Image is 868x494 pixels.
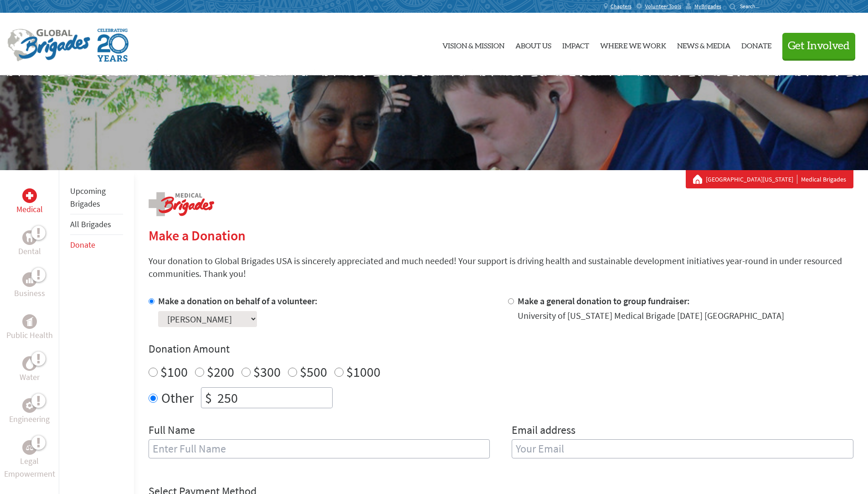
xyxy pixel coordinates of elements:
label: $100 [160,363,188,380]
label: $500 [300,363,327,380]
div: Business [22,272,37,287]
input: Search... [740,3,766,10]
input: Enter Full Name [149,439,490,458]
img: Medical [26,192,33,199]
a: Public HealthPublic Health [6,314,53,342]
h4: Donation Amount [149,342,853,356]
a: Vision & Mission [442,21,504,68]
div: Legal Empowerment [22,440,37,455]
a: All Brigades [70,219,111,229]
h2: Make a Donation [149,227,853,244]
label: Other [161,387,194,408]
a: [GEOGRAPHIC_DATA][US_STATE] [706,175,797,184]
a: About Us [515,21,551,68]
a: WaterWater [20,356,40,384]
img: Dental [26,233,33,242]
img: Global Brigades Logo [7,29,90,62]
label: $300 [253,363,281,380]
img: Public Health [26,317,33,326]
div: Engineering [22,398,37,413]
div: University of [US_STATE] Medical Brigade [DATE] [GEOGRAPHIC_DATA] [518,309,784,322]
img: Global Brigades Celebrating 20 Years [98,29,128,62]
a: EngineeringEngineering [9,398,50,426]
p: Business [14,287,45,300]
li: Upcoming Brigades [70,181,123,214]
button: Get Involved [782,33,855,59]
label: Make a donation on behalf of a volunteer: [158,295,318,307]
span: Volunteer Tools [645,3,681,10]
p: Legal Empowerment [2,455,57,480]
p: Engineering [9,413,50,426]
span: Get Involved [788,41,850,52]
p: Dental [18,245,41,258]
div: Dental [22,230,37,245]
a: Impact [562,21,589,68]
span: Chapters [611,3,632,10]
p: Your donation to Global Brigades USA is sincerely appreciated and much needed! Your support is dr... [149,255,853,280]
img: logo-medical.png [149,192,214,216]
span: MyBrigades [694,3,721,10]
img: Engineering [26,402,33,409]
label: $1000 [346,363,380,380]
a: DentalDental [18,230,41,258]
a: News & Media [677,21,730,68]
input: Enter Amount [216,388,332,408]
img: Legal Empowerment [26,445,33,450]
div: Medical Brigades [693,175,846,184]
div: Water [22,356,37,371]
label: Full Name [149,423,195,439]
div: $ [201,388,216,408]
a: Upcoming Brigades [70,186,106,209]
label: Make a general donation to group fundraiser: [518,295,690,307]
a: Donate [70,239,95,250]
p: Water [20,371,40,384]
input: Your Email [512,439,853,458]
p: Public Health [6,329,53,342]
li: Donate [70,235,123,255]
li: All Brigades [70,214,123,235]
a: BusinessBusiness [14,272,45,300]
div: Public Health [22,314,37,329]
a: Where We Work [600,21,666,68]
img: Business [26,276,33,283]
div: Medical [22,188,37,203]
a: MedicalMedical [16,188,43,216]
p: Medical [16,203,43,216]
a: Donate [741,21,771,68]
label: Email address [512,423,575,439]
a: Legal EmpowermentLegal Empowerment [2,440,57,480]
img: Water [26,358,33,369]
label: $200 [207,363,234,380]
